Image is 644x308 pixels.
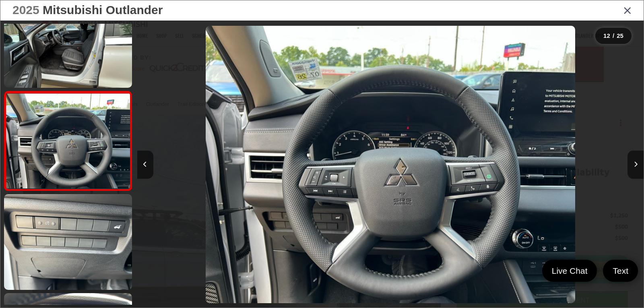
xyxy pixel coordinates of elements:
span: 25 [617,32,623,39]
a: Text [603,260,638,282]
div: 2025 Mitsubishi Outlander Trail Edition 11 [137,26,644,303]
span: 2025 [12,3,39,17]
img: 2025 Mitsubishi Outlander Trail Edition [3,193,133,291]
span: / [612,33,615,39]
span: Mitsubishi Outlander [43,3,163,17]
span: Text [609,265,632,276]
img: 2025 Mitsubishi Outlander Trail Edition [206,26,575,303]
span: 12 [603,32,610,39]
span: Live Chat [548,265,592,276]
button: Next image [627,151,644,179]
button: Previous image [137,151,153,179]
i: Close gallery [623,5,632,15]
a: Live Chat [542,260,597,282]
img: 2025 Mitsubishi Outlander Trail Edition [5,94,131,188]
